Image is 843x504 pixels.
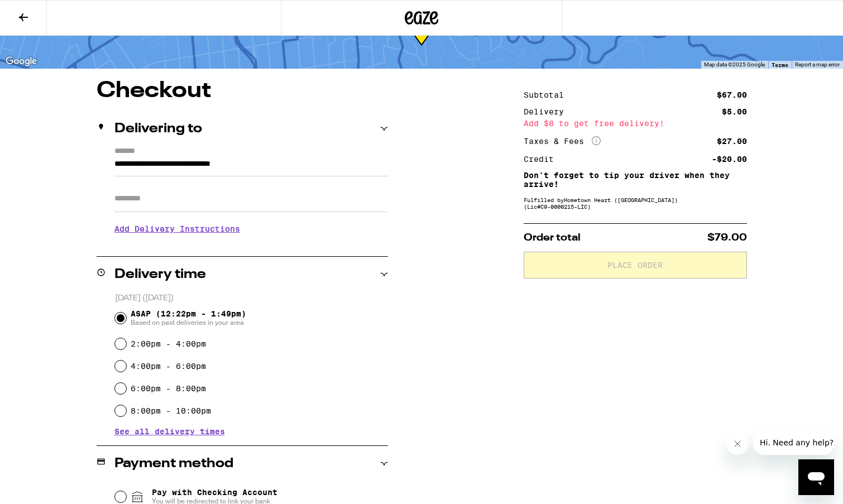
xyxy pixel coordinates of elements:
h2: Payment method [114,457,233,471]
h1: Checkout [97,80,388,102]
div: $67.00 [717,91,747,99]
a: Report a map error [795,61,840,68]
a: Terms [772,61,788,68]
span: Based on past deliveries in your area [131,318,246,327]
div: $27.00 [717,137,747,145]
span: $79.00 [707,233,747,243]
div: -$20.00 [712,155,747,163]
span: Map data ©2025 Google [704,61,765,68]
span: Order total [524,233,581,243]
iframe: Message from company [753,430,834,455]
span: Place Order [607,261,663,269]
button: See all delivery times [114,428,225,435]
div: Fulfilled by Hometown Heart ([GEOGRAPHIC_DATA]) (Lic# C9-0000215-LIC ) [524,196,747,210]
label: 6:00pm - 8:00pm [131,384,206,393]
div: Subtotal [524,91,572,99]
iframe: Button to launch messaging window [798,459,834,495]
label: 8:00pm - 10:00pm [131,406,211,415]
label: 2:00pm - 4:00pm [131,339,206,348]
h3: Add Delivery Instructions [114,216,388,242]
label: 4:00pm - 6:00pm [131,362,206,371]
div: $5.00 [722,108,747,116]
h2: Delivery time [114,268,206,281]
a: Open this area in Google Maps (opens a new window) [3,54,40,69]
span: ASAP (12:22pm - 1:49pm) [131,309,246,327]
div: Credit [524,155,562,163]
div: Add $8 to get free delivery! [524,119,747,127]
div: Taxes & Fees [524,136,601,146]
button: Place Order [524,252,747,279]
h2: Delivering to [114,122,202,136]
div: Delivery [524,108,572,116]
img: Google [3,54,40,69]
p: Don't forget to tip your driver when they arrive! [524,171,747,189]
p: [DATE] ([DATE]) [115,293,388,304]
iframe: Close message [726,433,749,455]
p: We'll contact you at [PHONE_NUMBER] when we arrive [114,242,388,251]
